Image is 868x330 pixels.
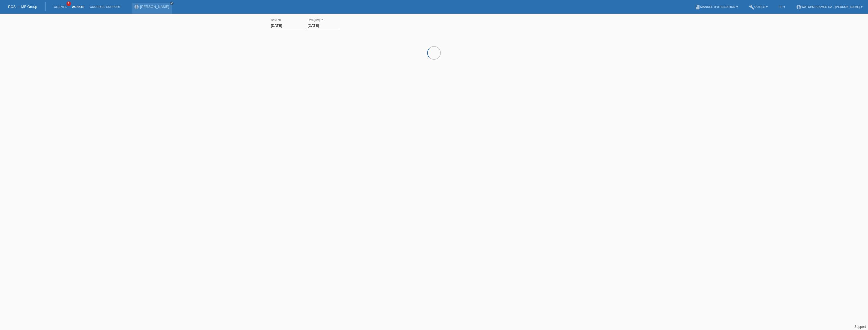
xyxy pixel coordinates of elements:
i: build [749,4,754,10]
a: close [170,1,174,5]
a: [PERSON_NAME] [140,5,169,9]
span: 1 [67,1,71,6]
a: Achats [69,5,87,8]
a: Clients [51,5,69,8]
a: buildOutils ▾ [746,5,770,8]
a: account_circleWatchdreamer SA - [PERSON_NAME] ▾ [793,5,865,8]
a: Courriel Support [87,5,123,8]
i: book [695,4,700,10]
i: account_circle [796,4,801,10]
a: FR ▾ [776,5,788,8]
a: Support [854,325,866,329]
a: bookManuel d’utilisation ▾ [692,5,741,8]
a: POS — MF Group [8,5,37,9]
